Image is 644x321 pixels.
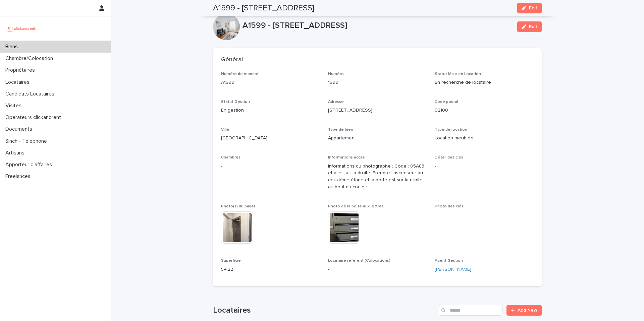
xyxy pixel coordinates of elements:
span: Adresse [328,100,344,104]
p: - [435,211,534,218]
p: - [435,163,534,170]
p: A1599 [221,79,320,86]
input: Search [439,305,502,316]
p: - [221,163,320,170]
a: [PERSON_NAME] [435,266,471,273]
button: Edit [517,3,542,13]
span: Informations accès [328,155,365,159]
span: Superficie [221,259,241,263]
p: Apporteur d'affaires [3,162,57,168]
span: Code postal [435,100,458,104]
h2: A1599 - [STREET_ADDRESS] [213,3,314,13]
button: Edit [517,21,542,32]
span: Edit [529,24,537,29]
p: Visites [3,103,27,109]
span: Edit [529,6,537,10]
p: Sinch - Téléphone [3,138,52,144]
p: - [328,266,427,273]
p: 1599 [328,79,427,86]
span: Photo de la boîte aux lettres [328,204,384,208]
p: Informations du photographe : Code : 05A83 et aller sur la droite. Prendre l’ascenseur au deuxièm... [328,163,427,191]
span: Chambres [221,155,240,159]
p: Chambre/Colocation [3,55,58,62]
p: Operateurs clickandrent [3,114,66,121]
p: A1599 - [STREET_ADDRESS] [243,21,512,30]
p: En gestion [221,107,320,114]
p: [GEOGRAPHIC_DATA] [221,135,320,142]
a: Add New [506,305,542,316]
p: Freelances [3,173,36,180]
span: Type de location [435,128,467,132]
span: Numéro de mandat [221,72,259,76]
img: UCB0brd3T0yccxBKYDjQ [5,22,38,35]
p: En recherche de locataire [435,79,534,86]
p: Location meublée [435,135,534,142]
p: Propriétaires [3,67,40,73]
p: 54.22 [221,266,320,273]
span: Type de bien [328,128,353,132]
h2: Général [221,56,243,64]
h1: Locataires [213,306,436,315]
p: 92100 [435,107,534,114]
span: Photo des clés [435,204,464,208]
span: Statut Mise en Location [435,72,481,76]
p: Candidats Locataires [3,91,60,97]
p: Artisans [3,150,30,156]
span: Add New [518,308,537,313]
span: Ville [221,128,229,132]
span: Photo(s) du palier [221,204,255,208]
p: Locataires [3,79,35,85]
span: Détail des clés [435,155,463,159]
p: Appartement [328,135,427,142]
p: Documents [3,126,38,132]
span: Numéro [328,72,344,76]
p: Biens [3,44,23,50]
span: Agent Gestion [435,259,463,263]
p: [STREET_ADDRESS] [328,107,427,114]
span: Locataire référent (Colocations) [328,259,390,263]
span: Statut Gestion [221,100,250,104]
